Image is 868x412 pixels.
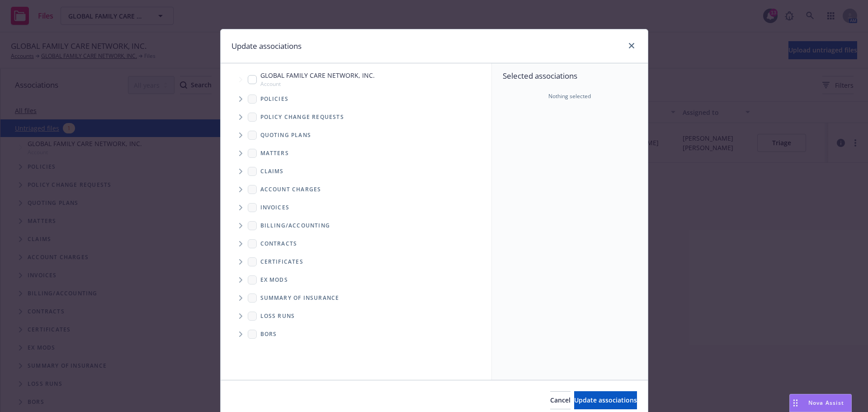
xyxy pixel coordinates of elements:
span: Billing/Accounting [260,223,330,228]
span: Policy change requests [260,114,344,120]
h1: Update associations [231,40,302,52]
button: Nova Assist [789,394,852,412]
span: Quoting plans [260,133,311,138]
div: Tree Example [221,69,491,216]
span: Selected associations [503,71,637,81]
span: Policies [260,96,289,102]
button: Cancel [550,391,571,409]
div: Folder Tree Example [221,217,491,343]
span: GLOBAL FAMILY CARE NETWORK, INC. [260,71,375,80]
span: Nova Assist [808,399,844,407]
span: Cancel [550,396,571,404]
span: Summary of insurance [260,295,340,301]
span: Certificates [260,259,303,265]
span: Loss Runs [260,313,295,319]
a: close [626,40,637,51]
span: Invoices [260,205,290,210]
span: Contracts [260,241,297,246]
span: BORs [260,331,277,337]
span: Account charges [260,187,321,192]
span: Matters [260,151,289,156]
span: Ex Mods [260,277,288,283]
button: Update associations [574,391,637,409]
span: Nothing selected [548,92,591,100]
span: Account [260,80,375,88]
div: Drag to move [790,394,801,412]
span: Update associations [574,396,637,404]
span: Claims [260,169,284,174]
